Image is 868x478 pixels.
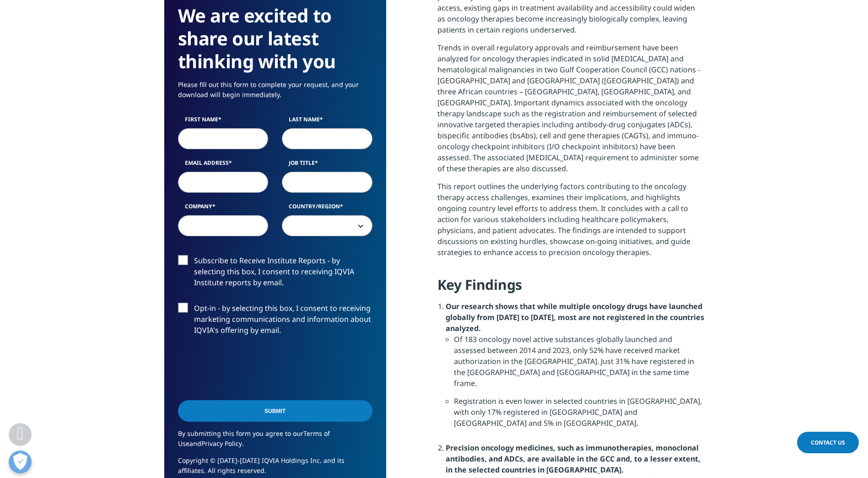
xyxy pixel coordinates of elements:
p: By submitting this form you agree to our and . [178,429,372,456]
iframe: reCAPTCHA [178,350,317,386]
a: Privacy Policy [201,439,242,448]
input: Submit [178,400,372,422]
p: Trends in overall regulatory approvals and reimbursement have been analyzed for oncology therapie... [437,42,704,181]
h3: We are excited to share our latest thinking with you [178,4,372,73]
label: First Name [178,115,269,128]
h4: Key Findings [437,276,704,301]
strong: Our research shows that while multiple oncology drugs have launched globally from [DATE] to [DATE... [446,301,704,333]
a: Contact Us [797,432,859,453]
label: Job Title [282,159,372,172]
li: Of 183 oncology novel active substances globally launched and assessed between 2014 and 2023, onl... [454,334,704,396]
label: Opt-in - by selecting this box, I consent to receiving marketing communications and information a... [178,303,372,341]
button: Open Preferences [9,451,32,473]
li: Registration is even lower in selected countries in [GEOGRAPHIC_DATA], with only 17% registered i... [454,396,704,435]
p: Please fill out this form to complete your request, and your download will begin immediately. [178,80,372,107]
strong: Precision oncology medicines, such as immunotherapies, monoclonal antibodies, and ADCs, are avail... [446,443,701,475]
label: Country/Region [282,202,372,215]
label: Email Address [178,159,269,172]
label: Last Name [282,115,372,128]
span: Contact Us [811,439,845,446]
label: Subscribe to Receive Institute Reports - by selecting this box, I consent to receiving IQVIA Inst... [178,255,372,293]
label: Company [178,202,269,215]
p: This report outlines the underlying factors contributing to the oncology therapy access challenge... [437,181,704,265]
